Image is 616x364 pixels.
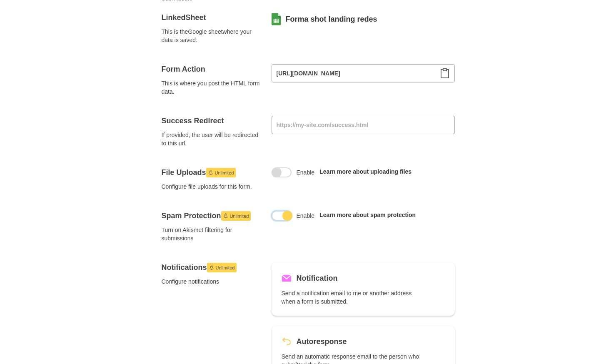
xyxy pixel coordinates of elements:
input: https://my-site.com/success.html [272,116,455,134]
svg: Clipboard [440,68,450,78]
span: Unlimited [216,263,235,273]
a: Forma shot landing redes [286,14,377,24]
svg: Mail [282,273,292,283]
a: Learn more about spam protection [319,212,416,218]
span: Enable [297,168,315,177]
span: Enable [297,212,315,220]
svg: Launch [209,265,214,270]
span: Unlimited [215,168,234,178]
h4: Notifications [162,262,262,272]
h4: File Uploads [162,167,262,177]
p: Send a notification email to me or another address when a form is submitted. [282,289,421,306]
span: Turn on Akismet filtering for submissions [162,226,262,242]
h4: Linked Sheet [162,12,262,22]
span: Configure file uploads for this form. [162,182,262,191]
span: If provided, the user will be redirected to this url. [162,131,262,147]
h4: Success Redirect [162,116,262,126]
a: Learn more about uploading files [319,168,411,175]
h4: Spam Protection [162,211,262,221]
h4: Form Action [162,64,262,74]
svg: Launch [223,213,228,218]
span: Configure notifications [162,277,262,286]
span: Unlimited [230,211,249,221]
h5: Autoresponse [297,336,347,347]
h5: Notification [297,272,338,284]
svg: Revert [282,337,292,347]
svg: Launch [208,170,213,175]
span: This is where you post the HTML form data. [162,79,262,96]
span: This is the Google sheet where your data is saved. [162,27,262,44]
